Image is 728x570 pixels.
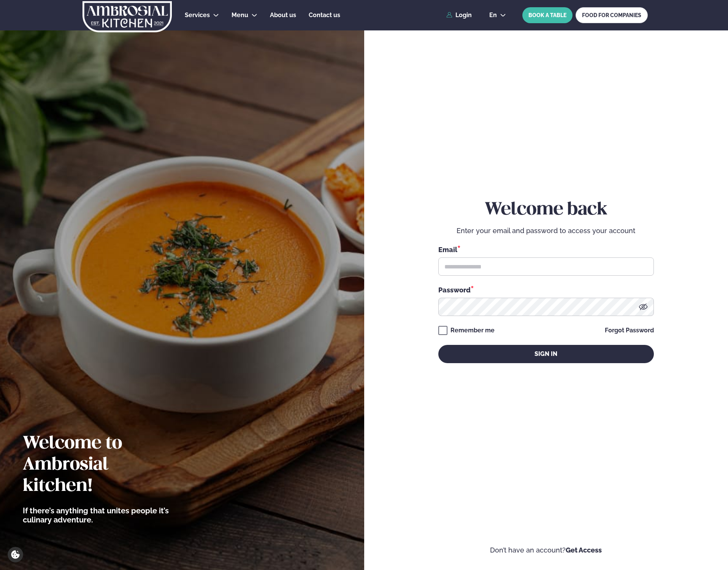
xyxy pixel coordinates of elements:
p: Enter your email and password to access your account [438,226,654,235]
a: Services [185,11,210,20]
a: Menu [232,11,248,20]
div: Password [438,285,654,295]
span: Contact us [309,11,340,19]
a: Forgot Password [605,327,654,333]
span: Services [185,11,210,19]
button: Sign in [438,345,654,363]
p: Don’t have an account? [387,546,706,555]
p: If there’s anything that unites people it’s culinary adventure. [23,506,181,524]
button: BOOK A TABLE [522,7,573,23]
span: About us [270,11,296,19]
div: Email [438,245,654,254]
span: en [489,12,497,18]
a: About us [270,11,296,20]
button: en [483,12,512,18]
a: Get Access [566,546,602,554]
h2: Welcome to Ambrosial kitchen! [23,433,181,497]
a: FOOD FOR COMPANIES [576,7,648,23]
h2: Welcome back [438,199,654,221]
a: Login [446,12,472,19]
a: Cookie settings [8,547,23,562]
a: Contact us [309,11,340,20]
span: Menu [232,11,248,19]
img: logo [82,1,173,32]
